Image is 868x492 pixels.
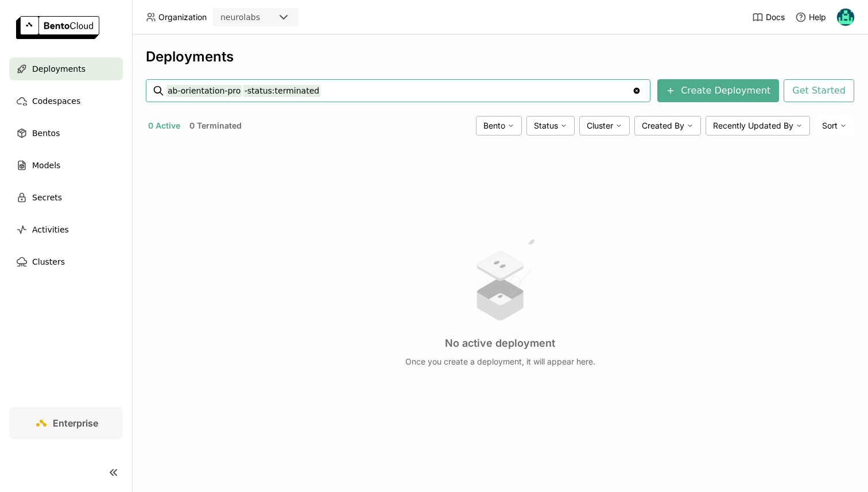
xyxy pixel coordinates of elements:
[579,116,630,135] div: Cluster
[9,57,123,80] a: Deployments
[483,121,505,131] span: Bento
[187,118,244,133] button: 0 Terminated
[752,11,785,23] a: Docs
[706,116,810,135] div: Recently Updated By
[815,116,854,135] div: Sort
[784,79,854,102] button: Get Started
[9,122,123,145] a: Bentos
[9,90,123,113] a: Codespaces
[261,12,262,24] input: Selected neurolabs.
[146,48,854,65] div: Deployments
[445,337,555,350] h3: No active deployment
[642,121,684,131] span: Created By
[9,250,123,273] a: Clusters
[405,357,595,367] p: Once you create a deployment, it will appear here.
[32,191,62,204] span: Secrets
[32,126,60,140] span: Bentos
[457,237,543,323] img: no results
[166,82,632,100] input: Search
[526,116,575,135] div: Status
[534,121,558,131] span: Status
[9,218,123,241] a: Activities
[587,121,613,131] span: Cluster
[32,255,65,269] span: Clusters
[476,116,522,135] div: Bento
[9,154,123,177] a: Models
[822,121,838,131] span: Sort
[766,12,785,22] span: Docs
[53,417,98,429] span: Enterprise
[9,407,123,439] a: Enterprise
[634,116,701,135] div: Created By
[32,94,80,108] span: Codespaces
[158,12,207,22] span: Organization
[809,12,826,22] span: Help
[220,11,260,23] div: neurolabs
[9,186,123,209] a: Secrets
[32,62,86,76] span: Deployments
[657,79,779,102] button: Create Deployment
[837,9,854,26] img: Calin Cojocaru
[32,158,60,172] span: Models
[32,223,69,237] span: Activities
[632,86,641,95] svg: Clear value
[795,11,826,23] div: Help
[146,118,183,133] button: 0 Active
[16,16,99,39] img: logo
[713,121,793,131] span: Recently Updated By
